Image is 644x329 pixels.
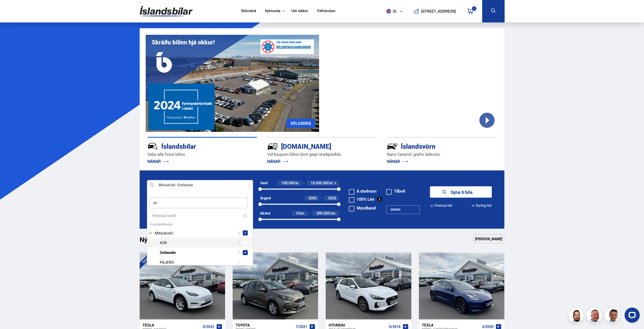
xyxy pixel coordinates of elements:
[605,309,621,324] img: FbJEzSuNWCJXmdc-.webp
[267,141,359,150] div: [DOMAIN_NAME]
[471,200,492,211] button: Ítarleg leit
[482,325,494,329] span: 3/2020
[238,229,240,237] span: 8
[267,141,278,152] img: tr5P-W3DuiFaO7aO.svg
[387,152,497,157] p: Nano Ceramic grafín lakkvörn
[349,189,377,193] label: Á staðnum
[203,325,214,329] span: 3/2022
[330,181,333,185] span: kr.
[260,196,271,200] div: Árgerð
[309,196,317,200] span: 2005
[260,181,267,185] div: Verð
[295,181,299,185] span: kr.
[286,119,315,128] a: SÖLUSKRÁ
[311,181,329,185] span: 10.000.000
[471,6,477,11] div: 1
[430,186,492,198] button: Sýna 6 bíla
[147,141,239,150] div: Íslandsbílar
[330,211,336,215] span: km.
[473,234,504,243] a: [PERSON_NAME]
[140,3,193,19] img: G0Ugv5HjCgRt.svg
[146,35,319,132] img: eKx6w-_Home_640_.png
[334,181,336,185] span: +
[387,141,479,150] div: Íslandsvörn
[238,259,240,266] span: 1
[147,141,158,152] img: JRvxyua_JYH6wB4c.svg
[569,309,584,324] img: nhp88E3Fdnt1Opn2.png
[387,159,408,164] a: NÁNAR
[349,206,376,210] label: Myndband
[387,141,397,152] img: -Svtn6bYgwAsiwNX.svg
[291,9,308,14] a: Um okkur
[317,9,335,14] a: Vefverslun
[265,9,280,13] button: Þjónusta
[267,159,289,164] a: NÁNAR
[155,229,173,237] span: Mitsubishi
[260,211,271,215] div: Akstur
[349,197,374,201] label: 100% Lán
[147,211,253,221] div: Hreinsa valið
[299,211,305,215] span: km.
[140,236,180,246] h1: Nýtt á skrá
[384,4,407,19] button: is
[241,9,256,14] a: Söluskrá
[267,152,377,157] p: Við kaupum bílinn þinn gegn staðgreiðslu
[386,9,391,14] img: svg+xml;base64,PHN2ZyB4bWxucz0iaHR0cDovL3d3dy53My5vcmcvMjAwMC9zdmciIHdpZHRoPSI1MTIiIGhlaWdodD0iNT...
[389,325,401,329] span: 5/2018
[143,323,201,327] div: Tesla
[587,309,602,324] img: siFngHWaQ9KaOqBr.png
[152,39,215,46] h1: Skráðu bílinn hjá okkur!
[329,323,387,327] div: Hyundai
[147,152,257,157] p: Selja eða finna bílinn
[147,159,169,164] a: NÁNAR
[236,323,294,327] div: Toyota
[422,323,480,327] div: Tesla
[430,200,452,211] button: Hreinsa leit
[621,306,642,327] iframe: LiveChat chat widget
[386,189,405,193] label: Tilboð
[384,9,397,14] span: is
[328,196,336,200] span: 2025
[410,4,458,18] a: [STREET_ADDRESS]
[423,9,454,13] button: [STREET_ADDRESS]
[296,325,307,329] span: 7/2021
[238,249,240,256] span: 6
[317,211,330,216] span: 200.000
[296,211,298,216] span: 0
[282,181,295,185] span: 100.000
[238,239,240,246] span: 1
